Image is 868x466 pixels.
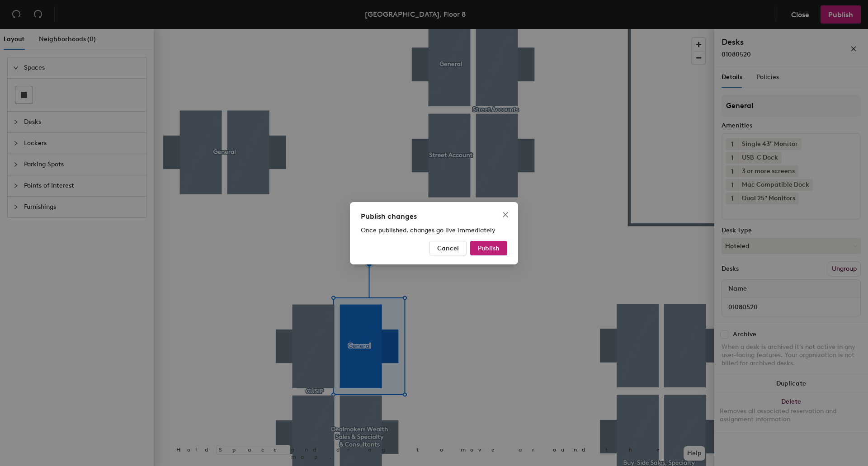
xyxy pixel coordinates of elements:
[502,211,509,218] span: close
[361,226,495,234] span: Once published, changes go live immediately
[437,244,459,252] span: Cancel
[361,211,507,222] div: Publish changes
[498,207,513,222] button: Close
[470,241,507,255] button: Publish
[478,244,500,252] span: Publish
[498,211,513,218] span: Close
[429,241,467,255] button: Cancel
